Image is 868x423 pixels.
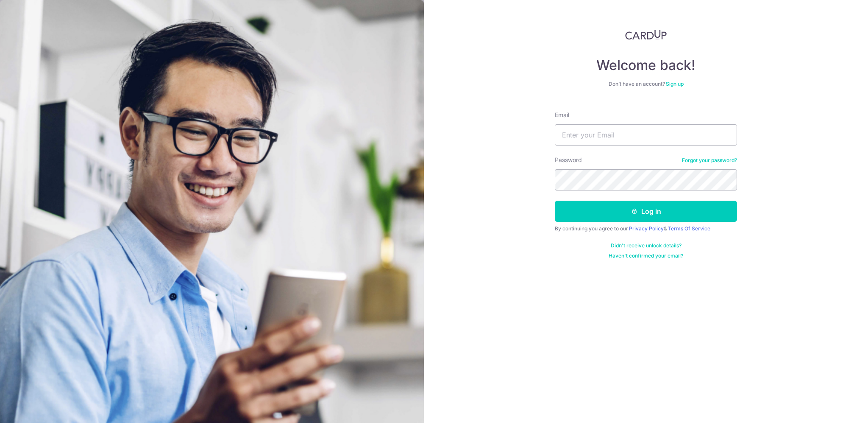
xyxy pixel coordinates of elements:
label: Password [555,156,582,164]
input: Enter your Email [555,124,737,146]
div: Don’t have an account? [555,81,737,87]
div: By continuing you agree to our & [555,225,737,232]
a: Privacy Policy [629,225,664,232]
a: Didn't receive unlock details? [611,242,682,249]
label: Email [555,111,569,119]
img: CardUp Logo [625,30,667,40]
button: Log in [555,201,737,222]
a: Sign up [666,81,684,87]
a: Terms Of Service [668,225,710,232]
h4: Welcome back! [555,57,737,74]
a: Forgot your password? [682,157,737,164]
a: Haven't confirmed your email? [609,252,683,259]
